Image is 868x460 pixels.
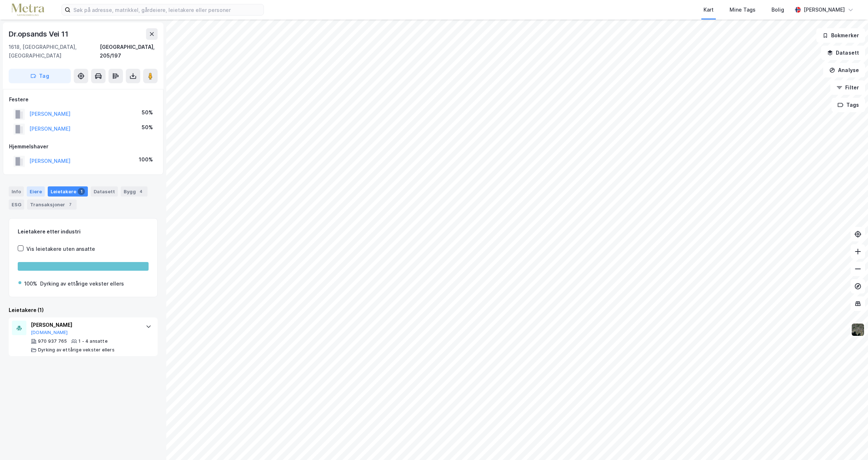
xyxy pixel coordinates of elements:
button: Analyse [823,63,865,77]
div: 1 [78,188,85,195]
div: [PERSON_NAME] [31,321,138,329]
div: 100% [139,155,153,164]
div: 50% [142,123,153,132]
div: [PERSON_NAME] [804,5,845,14]
div: Transaksjoner [27,199,77,210]
div: Dyrking av ettårige vekster ellers [38,347,115,353]
div: Leietakere etter industri [18,227,149,236]
div: Eiere [27,186,45,197]
div: 970 937 765 [38,338,67,344]
div: [GEOGRAPHIC_DATA], 205/197 [100,43,158,60]
div: Kart [704,5,714,14]
div: Mine Tags [730,5,756,14]
div: 7 [67,201,74,208]
button: Bokmerker [816,28,865,43]
button: Filter [830,80,865,95]
input: Søk på adresse, matrikkel, gårdeiere, leietakere eller personer [70,4,264,15]
div: Info [9,186,24,197]
div: 1618, [GEOGRAPHIC_DATA], [GEOGRAPHIC_DATA] [9,43,100,60]
div: 1 - 4 ansatte [78,338,108,344]
img: metra-logo.256734c3b2bbffee19d4.png [12,4,44,16]
div: Bolig [771,5,784,14]
button: Tags [831,98,865,112]
div: 4 [137,188,145,195]
img: 9k= [851,323,865,337]
div: ESG [9,199,24,210]
button: Tag [9,69,71,83]
div: Bygg [121,186,147,197]
div: Datasett [91,186,118,197]
div: 50% [142,108,153,117]
button: [DOMAIN_NAME] [31,330,68,335]
button: Datasett [821,46,865,60]
div: Festere [9,95,157,104]
div: Vis leietakere uten ansatte [26,245,95,253]
div: Hjemmelshaver [9,142,157,151]
div: Leietakere (1) [9,306,158,315]
div: Kontrollprogram for chat [832,425,868,460]
div: Leietakere [48,186,88,197]
div: Dyrking av ettårige vekster ellers [40,279,124,288]
div: Dr.opsands Vei 11 [9,28,70,40]
iframe: Chat Widget [832,425,868,460]
div: 100% [24,279,37,288]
